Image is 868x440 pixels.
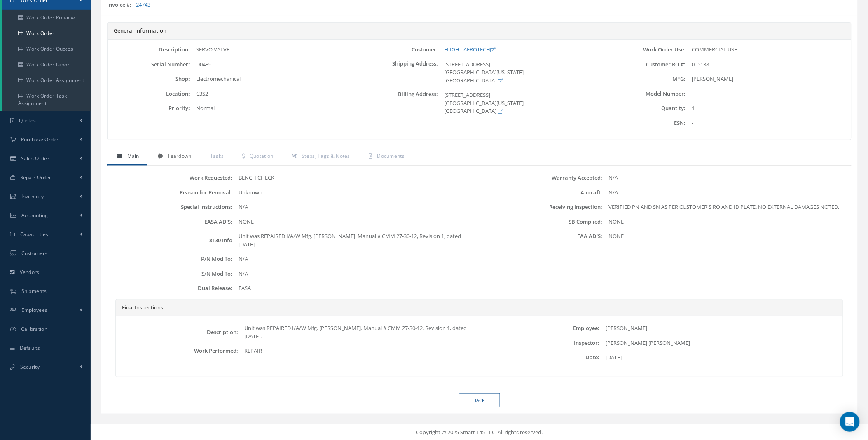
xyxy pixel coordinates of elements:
div: BENCH CHECK [232,174,479,182]
a: Work Order Task Assignment [2,88,91,111]
div: Final Inspections [116,300,843,316]
span: Main [127,152,139,159]
span: Customers [21,250,48,257]
label: Inspector: [480,340,600,346]
a: Teardown [147,148,200,166]
div: Copyright © 2025 Smart 145 LLC. All rights reserved. [99,428,860,437]
div: N/A [232,255,479,263]
div: Normal [190,104,356,112]
label: Quantity: [603,105,686,111]
span: Quotes [19,117,36,124]
div: NONE [603,218,849,226]
label: Model Number: [603,91,686,97]
label: 8130 Info [109,237,232,243]
a: Work Order [2,26,91,41]
a: Work Order Preview [2,10,91,26]
div: NONE [232,218,479,226]
a: Work Order Quotes [2,41,91,57]
div: N/A [232,270,479,278]
div: [PERSON_NAME] [PERSON_NAME] [600,339,841,347]
div: EASA [232,284,479,293]
span: D0439 [197,61,212,68]
span: Calibration [21,325,47,332]
span: Documents [377,152,405,159]
span: Security [20,363,40,370]
label: P/N Mod To: [109,256,232,262]
h5: General Information [114,28,845,34]
a: Back [459,393,500,408]
span: Steps, Tags & Notes [302,152,350,159]
div: Open Intercom Messenger [840,412,860,432]
span: Purchase Order [21,136,59,143]
label: Billing Address: [356,91,438,115]
a: 24743 [136,1,150,8]
div: N/A [603,189,849,197]
label: Location: [108,91,190,97]
label: EASA AD'S: [109,219,232,225]
label: Special Instructions: [109,204,232,210]
div: - [686,90,851,98]
a: FLIGHT AEROTECH [444,46,495,53]
span: Inventory [21,193,44,200]
label: Description: [118,329,238,335]
span: Accounting [21,212,48,219]
div: 1 [686,104,851,112]
label: Reason for Removal: [109,190,232,196]
span: Defaults [20,344,40,351]
div: NONE [603,232,849,241]
div: SERVO VALVE [190,46,356,54]
span: Shipments [21,288,47,295]
span: Employees [21,307,48,314]
label: Invoice #: [107,1,135,9]
span: Teardown [167,152,191,159]
span: Repair Order [20,174,51,181]
div: [STREET_ADDRESS] [GEOGRAPHIC_DATA][US_STATE] [GEOGRAPHIC_DATA] [438,61,603,85]
label: SB Complied: [480,219,603,225]
span: Capabilities [20,231,49,238]
a: Work Order Labor [2,57,91,73]
div: [STREET_ADDRESS] [GEOGRAPHIC_DATA][US_STATE] [GEOGRAPHIC_DATA] [438,91,603,115]
div: COMMERCIAL USE [686,46,851,54]
div: N/A [603,174,849,182]
div: Unknown. [232,189,479,197]
div: Unit was REPAIRED I/A/W Mfg. [PERSON_NAME]. Manual # CMM 27-30-12, Revision 1, dated [DATE]. [232,232,479,248]
label: Warranty Accepted: [480,175,603,181]
div: C3S2 [190,90,356,98]
span: Tasks [210,152,224,159]
label: Date: [480,354,600,360]
a: Quotation [232,148,281,166]
label: S/N Mod To: [109,271,232,277]
label: Employee: [480,325,600,331]
div: Electromechanical [190,75,356,83]
a: Documents [358,148,413,166]
label: Serial Number: [108,61,190,68]
label: Work Performed: [118,348,238,354]
label: Shop: [108,76,190,82]
label: Receiving Inspection: [480,204,603,210]
label: Description: [108,47,190,53]
label: Dual Release: [109,285,232,291]
label: Customer: [356,47,438,53]
a: Steps, Tags & Notes [282,148,358,166]
label: Work Order Use: [603,47,686,53]
div: - [686,119,851,127]
label: Priority: [108,105,190,111]
div: Unit was REPAIRED I/A/W Mfg. [PERSON_NAME]. Manual # CMM 27-30-12, Revision 1, dated [DATE]. [238,324,479,340]
a: Tasks [200,148,232,166]
div: REPAIR [238,347,479,355]
div: VERIFIED PN AND SN AS PER CUSTOMER'S RO AND ID PLATE. NO EXTERNAL DAMAGES NOTED. [603,203,849,211]
label: ESN: [603,120,686,126]
div: [DATE] [600,353,841,362]
label: MFG: [603,76,686,82]
span: Sales Order [21,155,49,162]
span: Vendors [20,269,40,276]
span: 005138 [692,61,709,68]
a: Work Order Assignment [2,73,91,88]
label: Shipping Address: [356,61,438,85]
label: Aircraft: [480,190,603,196]
span: Quotation [250,152,274,159]
label: FAA AD'S: [480,233,603,239]
div: [PERSON_NAME] [600,324,841,332]
div: [PERSON_NAME] [686,75,851,83]
label: Work Requested: [109,175,232,181]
